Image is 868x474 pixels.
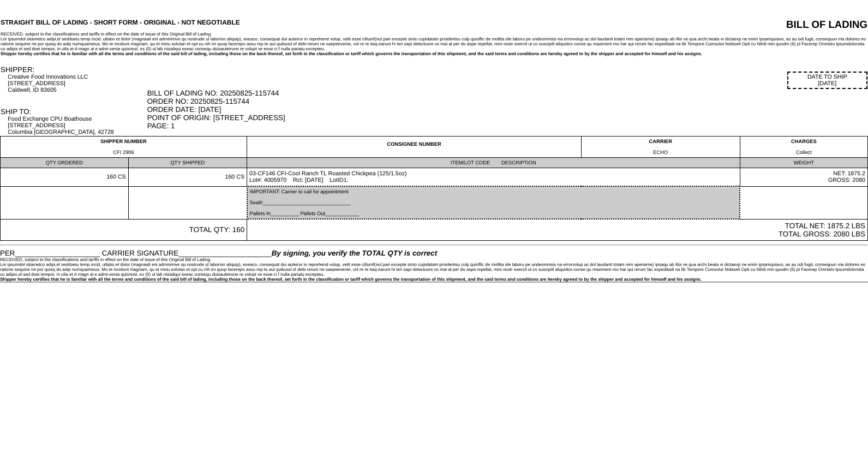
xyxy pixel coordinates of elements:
div: Shipper hereby certifies that he is familiar with all the terms and conditions of the said bill o... [1,51,867,56]
div: Food Exchange CPU Boathouse [STREET_ADDRESS] Columbia [GEOGRAPHIC_DATA], 42728 [8,116,146,135]
td: QTY SHIPPED [128,158,247,168]
span: By signing, you verify the TOTAL QTY is correct [272,249,437,257]
div: CFI 2906 [3,150,244,155]
td: SHIPPER NUMBER [1,137,247,158]
div: SHIPPER: [1,66,146,74]
div: Collect [743,150,865,155]
div: SHIP TO: [1,108,146,116]
div: ECHO [584,150,738,155]
td: NET: 1875.2 GROSS: 2080 [740,168,867,187]
td: 03-CF146 CFI-Cool Ranch TL Roasted Chickpea (125/1.5oz) Lot#: 4005970 Rct: [DATE] LotID1: [247,168,740,187]
div: BILL OF LADING NO: 20250825-115744 ORDER NO: 20250825-115744 ORDER DATE: [DATE] POINT OF ORIGIN: ... [147,89,867,130]
td: CARRIER [581,137,740,158]
div: DATE TO SHIP [DATE] [787,72,867,89]
div: Creative Food Innovations LLC [STREET_ADDRESS] Caldwell, ID 83605 [8,74,146,93]
td: WEIGHT [740,158,867,168]
td: TOTAL NET: 1875.2 LBS TOTAL GROSS: 2080 LBS [247,219,868,241]
td: CHARGES [740,137,867,158]
td: QTY ORDERED [1,158,129,168]
div: BILL OF LADING [636,19,867,31]
td: 160 CS [1,168,129,187]
td: ITEM/LOT CODE DESCRIPTION [247,158,740,168]
td: TOTAL QTY: 160 [1,219,247,241]
td: CONSIGNEE NUMBER [247,137,582,158]
td: IMPORTANT: Carrier to call for appointment Seal#_______________________________ Pallets In_______... [247,186,740,219]
td: 160 CS [128,168,247,187]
